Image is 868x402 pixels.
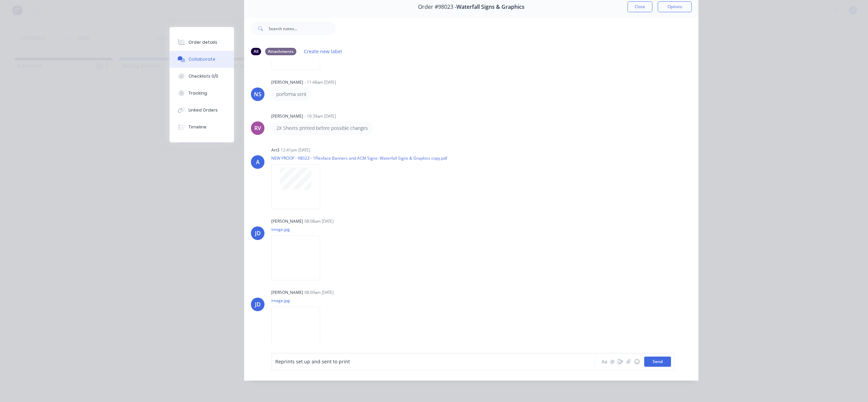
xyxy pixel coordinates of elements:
p: image.jpg [271,298,327,303]
div: [PERSON_NAME] [271,79,303,85]
button: ☺ [633,358,641,366]
div: Tracking [189,90,207,96]
div: - 10:39am [DATE] [304,113,336,119]
button: Tracking [170,85,234,102]
div: 08:09am [DATE] [304,289,334,296]
div: [PERSON_NAME] [271,289,303,296]
button: Close [628,1,652,12]
div: All [251,48,261,55]
div: Collaborate [189,56,215,62]
span: Waterfall Signs & Graphics [456,4,525,10]
p: porforma sent [276,91,307,98]
div: 12:41pm [DATE] [281,147,310,153]
div: RV [254,124,261,132]
p: NEW PROOF - 98023 - 1Flexface Banners and ACM Signs- Waterfall Signs & Graphics copy.pdf [271,155,447,161]
button: Linked Orders [170,102,234,119]
button: @ [608,358,616,366]
span: Order #98023 - [418,4,456,10]
button: Order details [170,34,234,51]
div: Timeline [189,124,206,130]
div: Order details [189,39,217,45]
button: Options [658,1,692,12]
p: 2X Sheets printed before possible changes [276,125,368,132]
div: Linked Orders [189,107,218,113]
input: Search notes... [269,22,336,35]
div: JD [255,229,261,237]
button: Send [644,357,671,367]
button: Create new label [300,47,346,56]
button: Collaborate [170,51,234,68]
button: Checklists 0/0 [170,68,234,85]
div: JD [255,300,261,308]
div: A [256,158,260,166]
div: Attachments [265,48,296,55]
span: Reprints set up and sent to print [275,358,350,365]
button: Aa [600,358,608,366]
div: [PERSON_NAME] [271,218,303,224]
div: - 11:48am [DATE] [304,79,336,85]
div: Checklists 0/0 [189,73,218,79]
button: Timeline [170,119,234,136]
div: [PERSON_NAME] [271,113,303,119]
p: image.jpg [271,226,327,232]
div: art3 [271,147,279,153]
div: 08:08am [DATE] [304,218,334,224]
div: NS [254,90,261,98]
